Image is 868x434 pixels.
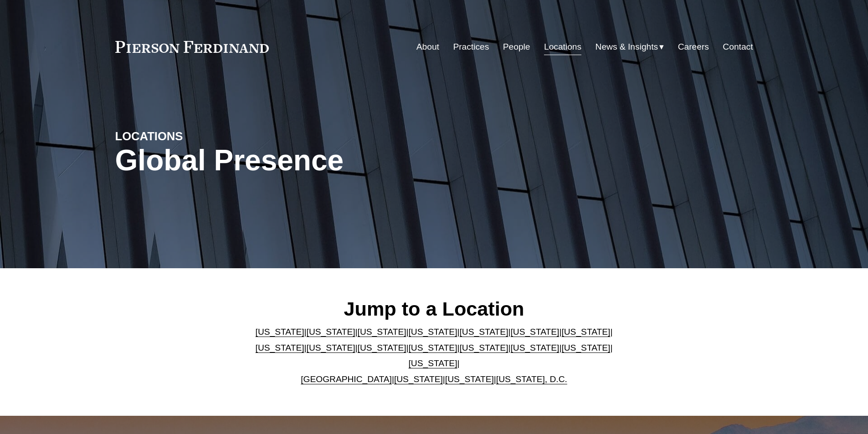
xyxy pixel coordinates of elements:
a: [US_STATE] [445,374,494,384]
a: [US_STATE] [256,343,304,352]
a: [US_STATE] [409,343,457,352]
a: [US_STATE] [307,343,355,352]
a: [US_STATE] [358,327,406,337]
a: [GEOGRAPHIC_DATA] [301,374,392,384]
a: [US_STATE] [561,343,610,352]
a: [US_STATE] [561,327,610,337]
a: [US_STATE] [409,358,457,368]
a: Locations [544,38,581,56]
a: [US_STATE] [256,327,304,337]
a: People [503,38,530,56]
h2: Jump to a Location [248,297,620,321]
a: [US_STATE] [409,327,457,337]
a: Careers [678,38,709,56]
h4: LOCATIONS [115,129,275,143]
a: [US_STATE] [394,374,443,384]
span: News & Insights [596,39,658,55]
a: [US_STATE], D.C. [496,374,567,384]
a: [US_STATE] [510,327,559,337]
a: Contact [723,38,753,56]
p: | | | | | | | | | | | | | | | | | | [248,324,620,387]
a: [US_STATE] [307,327,355,337]
a: [US_STATE] [358,343,406,352]
a: Practices [453,38,489,56]
h1: Global Presence [115,144,540,177]
a: [US_STATE] [459,343,508,352]
a: [US_STATE] [510,343,559,352]
a: [US_STATE] [459,327,508,337]
a: folder dropdown [596,38,664,56]
a: About [416,38,439,56]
